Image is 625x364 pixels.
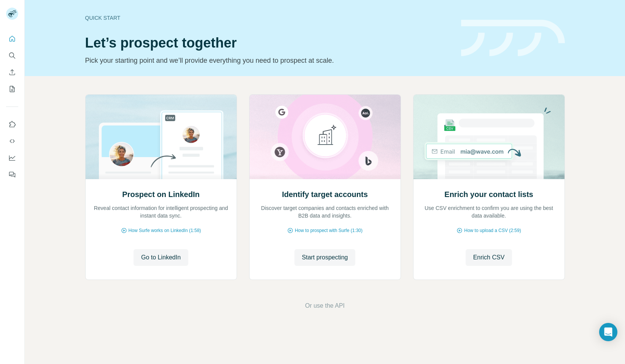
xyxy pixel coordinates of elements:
[257,204,393,219] p: Discover target companies and contacts enriched with B2B data and insights.
[85,95,237,179] img: Prospect on LinkedIn
[249,95,401,179] img: Identify target accounts
[6,49,18,62] button: Search
[473,253,505,262] span: Enrich CSV
[305,301,345,310] button: Or use the API
[141,253,181,262] span: Go to LinkedIn
[6,168,18,181] button: Feedback
[93,204,229,219] p: Reveal contact information for intelligent prospecting and instant data sync.
[599,323,617,341] div: Open Intercom Messenger
[134,249,188,266] button: Go to LinkedIn
[6,151,18,165] button: Dashboard
[129,227,201,234] span: How Surfe works on LinkedIn (1:58)
[302,253,348,262] span: Start prospecting
[461,20,565,57] img: banner
[6,118,18,131] button: Use Surfe on LinkedIn
[282,189,368,200] h2: Identify target accounts
[421,204,557,219] p: Use CSV enrichment to confirm you are using the best data available.
[85,55,452,66] p: Pick your starting point and we’ll provide everything you need to prospect at scale.
[464,227,521,234] span: How to upload a CSV (2:59)
[466,249,512,266] button: Enrich CSV
[295,227,363,234] span: How to prospect with Surfe (1:30)
[6,32,18,46] button: Quick start
[294,249,356,266] button: Start prospecting
[444,189,533,200] h2: Enrich your contact lists
[6,82,18,96] button: My lists
[122,189,199,200] h2: Prospect on LinkedIn
[85,14,452,22] div: Quick start
[85,35,452,51] h1: Let’s prospect together
[6,134,18,148] button: Use Surfe API
[413,95,565,179] img: Enrich your contact lists
[6,65,18,79] button: Enrich CSV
